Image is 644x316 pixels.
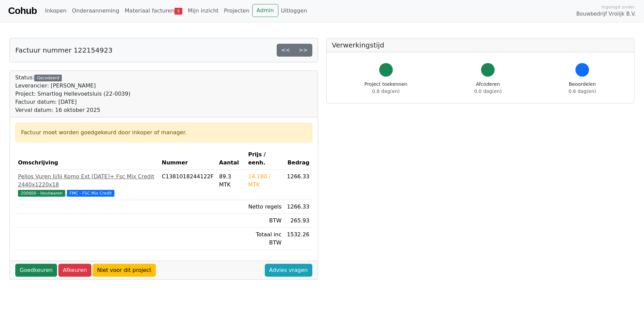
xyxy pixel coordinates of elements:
h5: Factuur nummer 122154923 [15,46,112,54]
div: Status: [15,74,130,114]
td: C1381018244122F [159,170,217,200]
div: Leverancier: [PERSON_NAME] [15,82,130,90]
a: Onderaanneming [69,4,122,18]
a: Pellos Vuren Ii/Iii Komo Ext [DATE]+ Fsc Mix Credit 2440x1220x18200600 - Houtwaren FMC - FSC Mix ... [18,173,157,197]
a: Uitloggen [278,4,310,18]
th: Bedrag [284,148,312,170]
span: 0.0 dag(en) [474,88,502,94]
td: 1266.33 [284,170,312,200]
span: 0.8 dag(en) [372,88,400,94]
div: 14.180 / MTK [248,173,281,189]
td: Netto regels [245,200,284,214]
div: Pellos Vuren Ii/Iii Komo Ext [DATE]+ Fsc Mix Credit 2440x1220x18 [18,173,157,189]
a: Niet voor dit project [93,264,156,277]
th: Omschrijving [15,148,159,170]
div: Factuur moet worden goedgekeurd door inkoper of manager. [21,129,307,137]
a: Projecten [221,4,252,18]
td: Totaal inc BTW [245,228,284,250]
span: 200600 - Houtwaren [18,190,65,197]
div: Verval datum: 16 oktober 2025 [15,106,130,114]
a: Advies vragen [265,264,312,277]
th: Aantal [216,148,245,170]
th: Prijs / eenh. [245,148,284,170]
div: Project toekennen [365,81,407,95]
div: Factuur datum: [DATE] [15,98,130,106]
a: >> [294,44,312,57]
span: Bouwbedrijf Vrolijk B.V. [576,10,636,18]
span: Ingelogd onder: [601,4,636,10]
a: Mijn inzicht [185,4,221,18]
span: FMC - FSC Mix Credit [67,190,114,197]
th: Nummer [159,148,217,170]
div: Project: Smartlog Hellevoetsluis (22-0039) [15,90,130,98]
h5: Verwerkingstijd [332,41,629,49]
td: 1532.26 [284,228,312,250]
div: Afcoderen [474,81,502,95]
span: 0.6 dag(en) [569,88,596,94]
div: 89.3 MTK [219,173,243,189]
td: BTW [245,214,284,228]
span: 5 [174,8,182,15]
a: Afkeuren [58,264,91,277]
div: Beoordelen [569,81,596,95]
a: Inkopen [42,4,69,18]
td: 265.93 [284,214,312,228]
a: Materiaal facturen5 [122,4,185,18]
div: Gecodeerd [34,75,62,81]
a: Cohub [8,3,37,19]
a: Admin [252,4,278,17]
td: 1266.33 [284,200,312,214]
a: << [277,44,295,57]
a: Goedkeuren [15,264,57,277]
